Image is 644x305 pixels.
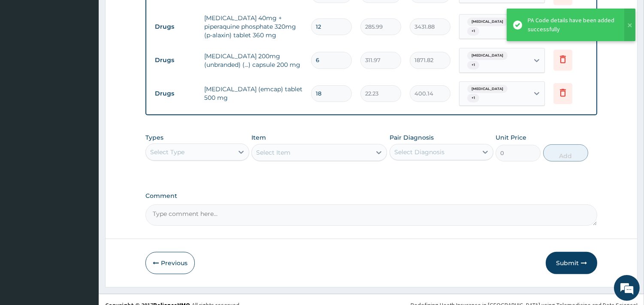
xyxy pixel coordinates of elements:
img: d_794563401_company_1708531726252_794563401 [16,43,35,64]
span: [MEDICAL_DATA] [467,85,508,93]
div: Minimize live chat window [141,4,161,25]
span: + 1 [467,27,479,36]
label: Types [145,134,163,141]
span: + 1 [467,61,479,69]
div: Select Type [150,148,184,156]
td: [MEDICAL_DATA] 40mg + piperaquine phosphate 320mg (p-alaxin) tablet 360 mg [200,9,307,44]
td: Drugs [151,86,200,102]
button: Previous [145,252,195,274]
label: Unit Price [496,133,526,142]
td: Drugs [151,19,200,35]
button: Add [543,144,588,161]
td: [MEDICAL_DATA] (emcap) tablet 500 mg [200,81,307,106]
span: We're online! [50,96,118,182]
div: Chat with us now [45,48,144,59]
button: Submit [546,252,597,274]
span: [MEDICAL_DATA] [467,51,508,60]
div: Select Diagnosis [394,148,444,156]
textarea: Type your message and hit 'Enter' [4,209,163,239]
div: PA Code details have been added successfully [528,16,616,34]
span: [MEDICAL_DATA] [467,18,508,26]
label: Pair Diagnosis [390,133,434,142]
label: Item [251,133,266,142]
label: Comment [145,192,597,200]
td: [MEDICAL_DATA] 200mg (unbranded) (...) capsule 200 mg [200,48,307,73]
td: Drugs [151,52,200,68]
span: + 1 [467,94,479,102]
